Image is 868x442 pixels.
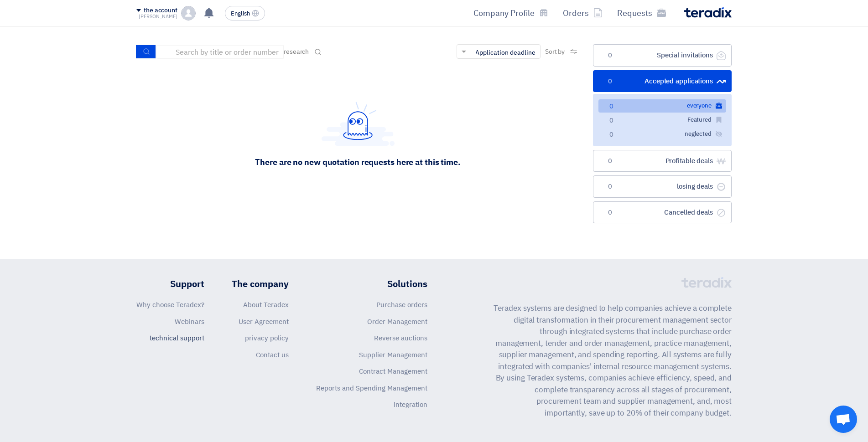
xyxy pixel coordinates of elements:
[685,129,712,138] font: neglected
[687,101,712,110] font: everyone
[608,52,612,59] font: 0
[593,70,732,93] a: Accepted applications0
[609,131,613,138] font: 0
[664,207,713,217] font: Cancelled deals
[593,150,732,172] a: Profitable deals0
[316,383,427,393] a: Reports and Spending Management
[545,47,565,57] font: Sort by
[175,317,204,327] a: Webinars
[225,6,265,21] button: English
[243,300,289,310] a: About Teradex
[563,7,589,19] font: Orders
[473,7,535,19] font: Company Profile
[170,277,204,291] font: Support
[556,2,610,24] a: Orders
[394,400,427,410] a: integration
[645,76,713,86] font: Accepted applications
[376,300,427,310] a: Purchase orders
[830,406,857,433] a: Open chat
[677,181,713,191] font: losing deals
[181,6,196,21] img: profile_test.png
[245,333,289,343] a: privacy policy
[136,300,204,310] a: Why choose Teradex?
[609,103,613,110] font: 0
[593,44,732,67] a: Special invitations0
[232,277,289,291] font: The company
[609,117,613,124] font: 0
[687,115,712,124] font: Featured
[139,13,177,21] font: [PERSON_NAME]
[144,5,177,15] font: the account
[494,303,732,419] font: Teradex systems are designed to help companies achieve a complete digital transformation in their...
[255,156,461,168] font: There are no new quotation requests here at this time.
[608,183,612,190] font: 0
[684,7,732,18] img: Teradix logo
[359,366,427,376] a: Contract Management
[475,48,535,57] font: Application deadline
[657,50,713,60] font: Special invitations
[239,317,289,327] a: User Agreement
[593,175,732,198] a: losing deals0
[608,158,612,164] font: 0
[387,277,427,291] font: Solutions
[610,2,673,24] a: Requests
[665,156,713,166] font: Profitable deals
[359,350,427,360] a: Supplier Management
[256,350,289,360] a: Contact us
[608,209,612,216] font: 0
[322,102,395,146] img: Hello
[367,317,427,327] a: Order Management
[150,333,204,343] a: technical support
[156,45,284,59] input: Search by title or order number
[617,7,652,19] font: Requests
[608,78,612,85] font: 0
[374,333,427,343] a: Reverse auctions
[593,201,732,224] a: Cancelled deals0
[231,9,250,18] font: English
[284,47,309,57] font: research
